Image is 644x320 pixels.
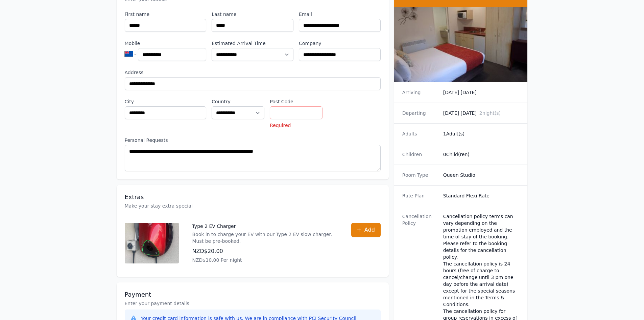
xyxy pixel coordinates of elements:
[192,231,338,244] p: Book in to charge your EV with our Type 2 EV slow charger. Must be pre-booked.
[212,98,264,105] label: Country
[192,223,338,230] p: Type 2 EV Charger
[364,226,375,234] span: Add
[443,192,520,199] dd: Standard Flexi Rate
[192,247,338,255] p: NZD$20.00
[125,223,179,263] img: Type 2 EV Charger
[443,89,520,96] dd: [DATE] [DATE]
[443,110,520,116] dd: [DATE] [DATE]
[212,40,293,47] label: Estimated Arrival Time
[402,130,438,137] dt: Adults
[125,202,381,209] p: Make your stay extra special
[443,172,520,178] dd: Queen Studio
[394,7,528,82] img: Queen Studio
[299,40,381,47] label: Company
[125,98,207,105] label: City
[402,151,438,158] dt: Children
[125,11,207,18] label: First name
[125,137,381,144] label: Personal Requests
[402,192,438,199] dt: Rate Plan
[192,257,338,263] p: NZD$10.00 Per night
[299,11,381,18] label: Email
[270,98,323,105] label: Post Code
[402,172,438,178] dt: Room Type
[443,130,520,137] dd: 1 Adult(s)
[125,300,381,307] p: Enter your payment details
[270,122,323,129] p: Required
[125,193,381,201] h3: Extras
[125,40,207,47] label: Mobile
[125,291,381,299] h3: Payment
[479,110,501,116] span: 2 night(s)
[351,223,381,237] button: Add
[125,69,381,76] label: Address
[443,151,520,158] dd: 0 Child(ren)
[212,11,293,18] label: Last name
[402,89,438,96] dt: Arriving
[402,110,438,116] dt: Departing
